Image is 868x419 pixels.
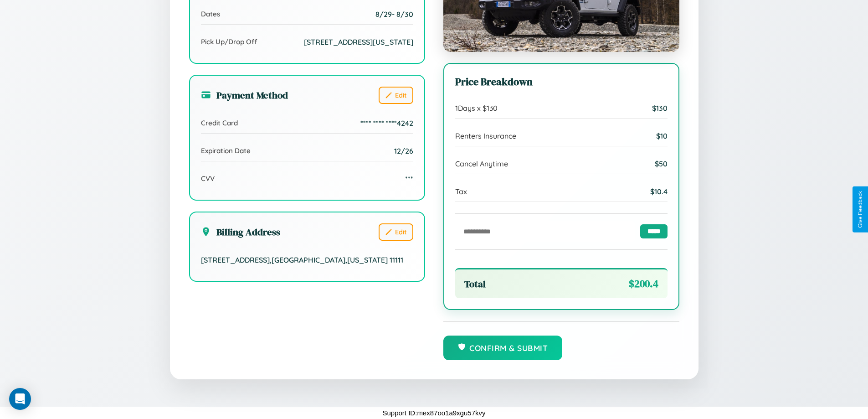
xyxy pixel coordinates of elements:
span: $ 10.4 [650,187,668,196]
span: Dates [201,10,220,18]
span: 12/26 [394,146,413,155]
span: $ 50 [655,159,668,168]
div: Give Feedback [857,191,863,228]
h3: Payment Method [201,88,288,102]
span: $ 10 [656,131,668,140]
span: Tax [455,187,467,196]
span: [STREET_ADDRESS][US_STATE] [304,37,413,47]
h3: Billing Address [201,225,280,238]
div: Open Intercom Messenger [9,388,31,410]
span: Renters Insurance [455,131,516,140]
p: Support ID: mex87oo1a9xgu57kvy [383,407,486,419]
h3: Price Breakdown [455,75,668,89]
button: Confirm & Submit [443,336,563,360]
span: Cancel Anytime [455,159,508,168]
span: CVV [201,174,215,183]
span: 8 / 29 - 8 / 30 [375,10,413,19]
span: $ 200.4 [629,277,658,291]
span: $ 130 [652,103,668,113]
span: Expiration Date [201,146,251,155]
span: Pick Up/Drop Off [201,37,257,46]
span: 1 Days x $ 130 [455,103,498,113]
span: Total [464,277,486,290]
span: [STREET_ADDRESS] , [GEOGRAPHIC_DATA] , [US_STATE] 11111 [201,255,403,264]
button: Edit [379,87,413,104]
button: Edit [379,223,413,241]
span: Credit Card [201,119,238,127]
